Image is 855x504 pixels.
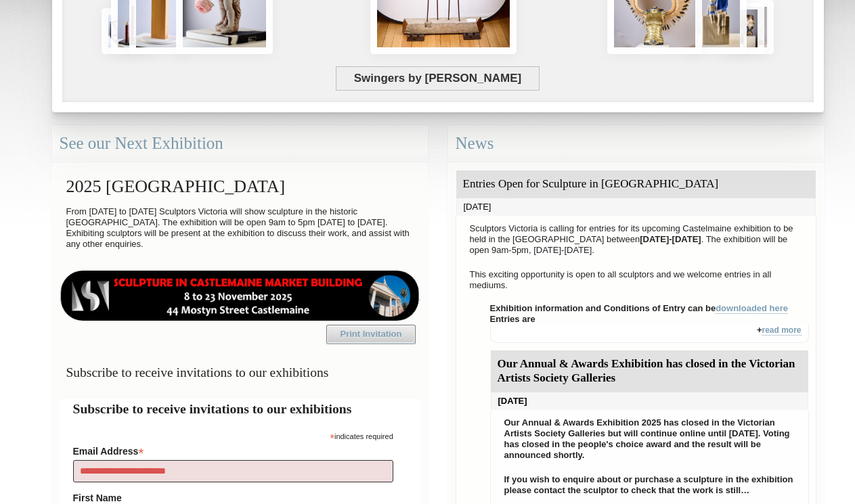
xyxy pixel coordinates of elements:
p: Our Annual & Awards Exhibition 2025 has closed in the Victorian Artists Society Galleries but wil... [498,414,802,464]
img: castlemaine-ldrbd25v2.png [60,271,420,321]
div: [DATE] [491,392,808,410]
div: indicates required [73,429,393,442]
h2: 2025 [GEOGRAPHIC_DATA] [60,170,420,203]
label: Email Address [73,442,393,458]
a: downloaded here [716,303,788,314]
strong: [DATE]-[DATE] [640,234,701,244]
p: If you wish to enquire about or purchase a sculpture in the exhibition please contact the sculpto... [498,471,802,499]
h2: Subscribe to receive invitations to our exhibitions [73,399,407,419]
div: News [448,126,824,162]
div: See our Next Exhibition [52,126,428,162]
label: First Name [73,492,393,503]
div: Entries Open for Sculpture in [GEOGRAPHIC_DATA] [456,170,816,198]
div: [DATE] [456,198,816,216]
h3: Subscribe to receive invitations to our exhibitions [60,359,420,386]
a: read more [762,325,801,336]
strong: Exhibition information and Conditions of Entry can be [490,303,789,314]
span: Swingers by [PERSON_NAME] [336,66,540,91]
p: From [DATE] to [DATE] Sculptors Victoria will show sculpture in the historic [GEOGRAPHIC_DATA]. T... [60,203,420,253]
p: Sculptors Victoria is calling for entries for its upcoming Castelmaine exhibition to be held in t... [463,220,809,259]
a: Print Invitation [326,325,416,344]
div: + [490,325,809,343]
p: This exciting opportunity is open to all sculptors and we welcome entries in all mediums. [463,266,809,294]
div: Our Annual & Awards Exhibition has closed in the Victorian Artists Society Galleries [491,350,808,392]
